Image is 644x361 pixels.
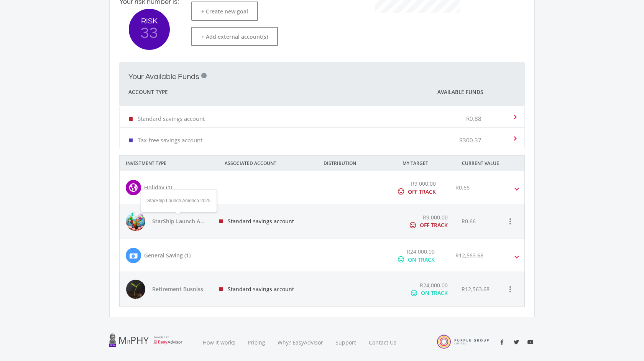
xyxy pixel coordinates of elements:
[129,9,170,50] button: RISK 33
[120,156,219,171] div: INVESTMENT TYPE
[144,251,191,259] div: General Saving (1)
[503,282,518,297] button: more_vert
[455,183,470,191] div: R0.66
[459,136,481,144] p: R300.37
[138,136,202,144] p: Tax-free savings account
[201,73,207,78] div: i
[138,115,205,122] p: Standard savings account
[129,17,170,25] span: RISK
[128,72,199,81] h2: Your Available Funds
[506,217,515,226] i: more_vert
[397,188,405,195] i: mood_bad
[120,171,524,204] mat-expansion-panel-header: Holiday (1) R9,000.00 mood_bad OFF TRACK R0.66
[466,115,481,122] p: R0.88
[409,221,417,229] i: mood_bad
[317,156,396,171] div: DISTRIBUTION
[119,62,525,106] mat-expansion-panel-header: Your Available Funds i Account Type Available Funds
[191,27,278,46] button: + Add external account(s)
[503,214,518,229] button: more_vert
[120,128,524,149] mat-expansion-panel-header: Tax-free savings account R300.37
[213,204,318,239] div: Standard savings account
[411,180,436,187] span: R9,000.00
[152,218,206,225] span: StarShip Launch America 2025
[128,87,168,97] span: Account Type
[420,282,448,289] span: R24,000.00
[242,330,271,355] a: Pricing
[410,289,418,297] i: mood
[396,156,456,171] div: MY TARGET
[329,330,363,355] a: Support
[271,330,329,355] a: Why? EasyAdvisor
[213,272,318,307] div: Standard savings account
[363,330,403,355] a: Contact Us
[397,256,405,263] i: mood
[219,156,317,171] div: ASSOCIATED ACCOUNT
[129,25,170,41] span: 33
[144,183,172,191] div: Holiday (1)
[421,289,448,297] div: ON TRACK
[420,221,448,229] div: OFF TRACK
[119,106,525,149] div: Your Available Funds i Account Type Available Funds
[506,285,515,294] i: more_vert
[408,256,435,264] div: ON TRACK
[456,156,535,171] div: CURRENT VALUE
[120,272,524,307] div: General Saving (1) R24,000.00 mood ON TRACK R12,563.68
[407,248,435,255] span: R24,000.00
[423,214,448,221] span: R9,000.00
[152,285,206,293] span: Retirement Busniss
[455,251,483,259] div: R12,563.68
[120,204,524,239] div: Holiday (1) R9,000.00 mood_bad OFF TRACK R0.66
[120,106,524,127] mat-expansion-panel-header: Standard savings account R0.88
[462,285,490,293] div: R12,563.68
[120,239,524,272] mat-expansion-panel-header: General Saving (1) R24,000.00 mood ON TRACK R12,563.68
[462,218,476,225] div: R0.66
[197,330,242,355] a: How it works
[437,88,483,96] span: Available Funds
[408,188,436,196] div: OFF TRACK
[191,2,258,21] button: + Create new goal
